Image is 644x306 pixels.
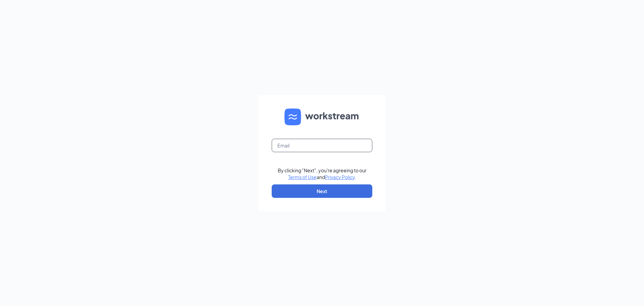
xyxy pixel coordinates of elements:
[325,174,355,180] a: Privacy Policy
[288,174,317,180] a: Terms of Use
[272,139,372,152] input: Email
[284,108,360,125] img: WS logo and Workstream text
[278,167,367,180] div: By clicking "Next", you're agreeing to our and .
[272,184,372,198] button: Next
